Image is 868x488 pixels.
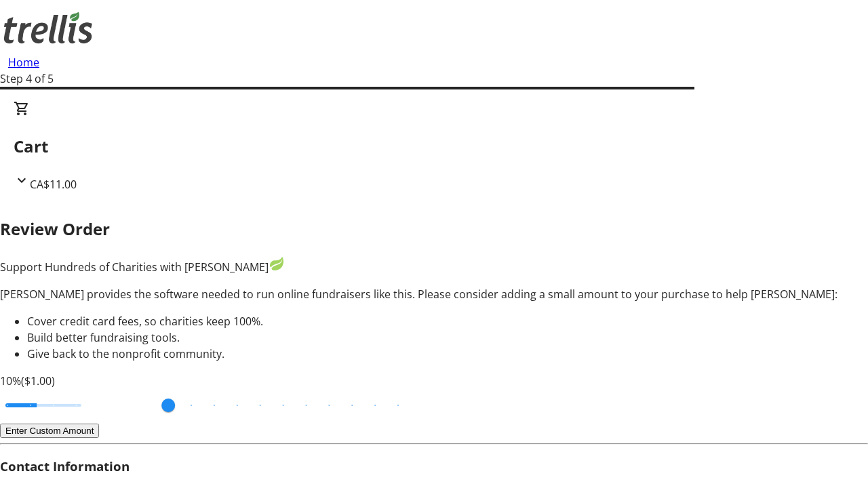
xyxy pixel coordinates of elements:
li: Give back to the nonprofit community. [27,346,868,362]
li: Cover credit card fees, so charities keep 100%. [27,313,868,329]
span: CA$11.00 [30,177,77,192]
h2: Cart [14,134,854,159]
li: Build better fundraising tools. [27,329,868,346]
div: CartCA$11.00 [14,100,854,192]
